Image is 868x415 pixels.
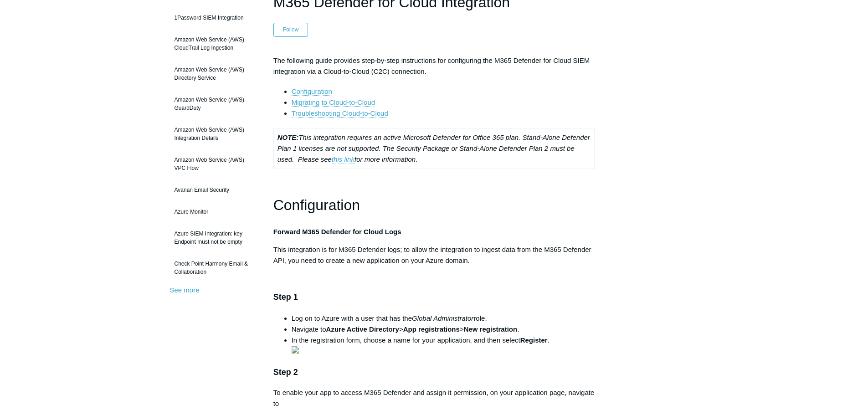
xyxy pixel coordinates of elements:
[273,228,401,236] strong: Forward M365 Defender for Cloud Logs
[332,155,354,164] a: this link
[292,335,595,357] li: In the registration form, choose a name for your application, and then select .
[170,61,260,87] a: Amazon Web Service (AWS) Directory Service
[412,314,473,322] em: Global Administrator
[292,346,299,354] img: 31283637443091
[273,55,595,77] p: The following guide provides step-by-step instructions for configuring the M365 Defender for Clou...
[170,203,260,220] a: Azure Monitor
[464,325,518,333] strong: New registration
[170,286,200,294] a: See more
[170,225,260,251] a: Azure SIEM Integration: key Endpoint must not be empty
[292,109,388,118] a: Troubleshooting Cloud-to-Cloud
[273,23,308,36] button: Follow Article
[273,244,595,266] p: This integration is for M365 Defender logs; to allow the integration to ingest data from the M365...
[326,325,399,333] strong: Azure Active Directory
[273,366,595,379] h3: Step 2
[273,194,595,217] h1: Configuration
[170,9,260,26] a: 1Password SIEM Integration
[292,87,332,96] a: Configuration
[170,91,260,117] a: Amazon Web Service (AWS) GuardDuty
[277,133,299,141] strong: NOTE:
[170,151,260,177] a: Amazon Web Service (AWS) VPC Flow
[273,387,595,409] p: To enable your app to access M365 Defender and assign it permission, on your application page, na...
[292,98,375,107] a: Migrating to Cloud-to-Cloud
[170,121,260,147] a: Amazon Web Service (AWS) Integration Details
[292,313,595,324] li: Log on to Azure with a user that has the role.
[170,255,260,281] a: Check Point Harmony Email & Collaboration
[170,181,260,199] a: Avanan Email Security
[403,325,460,333] strong: App registrations
[273,291,595,304] h3: Step 1
[292,324,595,335] li: Navigate to > > .
[170,31,260,56] a: Amazon Web Service (AWS) CloudTrail Log Ingestion
[277,133,590,164] em: This integration requires an active Microsoft Defender for Office 365 plan. Stand-Alone Defender ...
[520,336,548,344] strong: Register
